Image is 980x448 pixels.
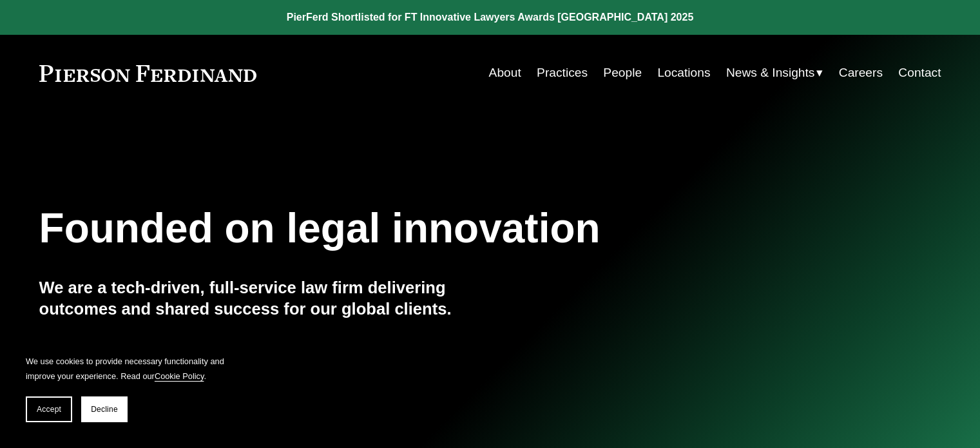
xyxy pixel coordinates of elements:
[898,61,941,85] a: Contact
[39,205,791,252] h1: Founded on legal innovation
[26,396,72,422] button: Accept
[537,61,588,85] a: Practices
[37,405,61,414] span: Accept
[726,62,815,84] span: News & Insights
[81,396,128,422] button: Decline
[39,277,490,319] h4: We are a tech-driven, full-service law firm delivering outcomes and shared success for our global...
[839,61,883,85] a: Careers
[657,61,710,85] a: Locations
[13,341,245,435] section: Cookie banner
[26,354,232,384] p: We use cookies to provide necessary functionality and improve your experience. Read our .
[726,61,823,85] a: folder dropdown
[489,61,521,85] a: About
[155,371,204,381] a: Cookie Policy
[91,405,118,414] span: Decline
[603,61,642,85] a: People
